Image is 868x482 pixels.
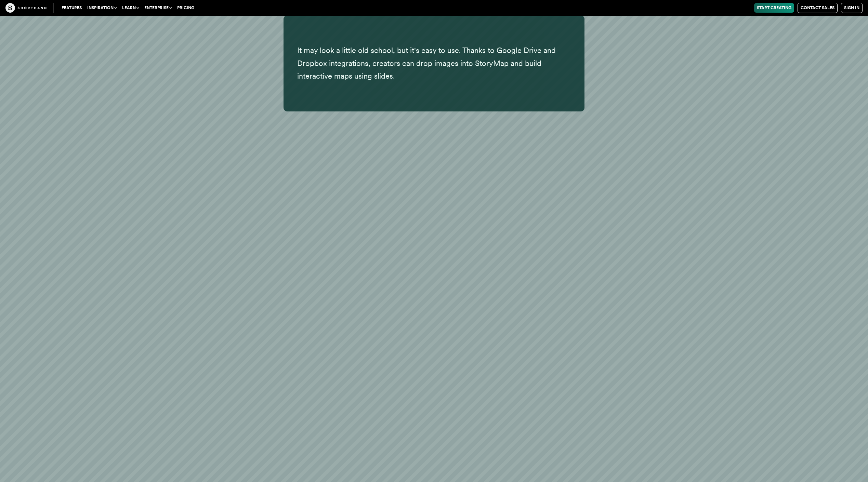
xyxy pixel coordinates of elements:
a: Pricing [174,3,197,13]
a: Contact Sales [798,3,838,13]
button: Enterprise [142,3,174,13]
img: The Craft [5,3,47,13]
a: Features [59,3,84,13]
button: Inspiration [84,3,119,13]
a: Start Creating [754,3,794,13]
p: It may look a little old school, but it's easy to use. Thanks to Google Drive and Dropbox integra... [297,44,571,82]
a: Sign in [841,3,863,13]
button: Learn [119,3,142,13]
